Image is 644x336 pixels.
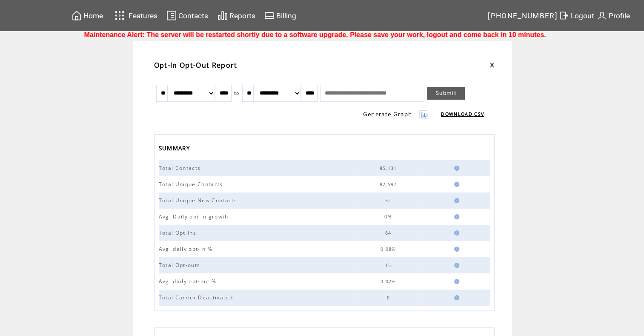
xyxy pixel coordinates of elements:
[559,10,569,21] img: exit.svg
[385,198,394,204] span: 52
[159,245,215,253] span: Avg. daily opt-in %
[159,261,203,269] span: Total Opt-outs
[263,9,298,22] a: Billing
[166,10,177,21] img: contacts.svg
[159,278,219,285] span: Avg. daily opt-out %
[159,229,198,236] span: Total Opt-ins
[165,9,209,22] a: Contacts
[452,295,459,300] img: help.gif
[385,262,394,268] span: 15
[72,10,82,21] img: home.svg
[380,165,399,171] span: 85,131
[83,11,103,20] span: Home
[609,11,630,20] span: Profile
[276,11,296,20] span: Billing
[216,9,257,22] a: Reports
[558,9,595,22] a: Logout
[229,11,255,20] span: Reports
[452,230,459,235] img: help.gif
[571,11,594,20] span: Logout
[381,246,398,252] span: 0.08%
[112,9,127,23] img: features.svg
[452,214,459,219] img: help.gif
[159,164,203,172] span: Total Contacts
[452,198,459,203] img: help.gif
[234,90,240,96] span: to
[488,11,558,20] span: [PHONE_NUMBER]
[452,166,459,171] img: help.gif
[129,11,157,20] span: Features
[111,7,159,24] a: Features
[381,279,398,284] span: 0.02%
[452,247,459,252] img: help.gif
[386,295,392,301] span: 0
[218,10,228,21] img: chart.svg
[427,87,465,100] a: Submit
[70,9,104,22] a: Home
[380,181,399,187] span: 82,597
[159,142,192,156] span: SUMMARY
[595,9,631,22] a: Profile
[452,263,459,268] img: help.gif
[159,213,231,220] span: Avg. Daily opt-in growth
[264,10,275,21] img: creidtcard.svg
[159,294,235,301] span: Total Carrier Deactivated
[363,110,412,118] a: Generate Graph
[154,60,238,70] span: Opt-In Opt-Out Report
[384,214,394,220] span: 0%
[385,230,394,236] span: 64
[597,10,607,21] img: profile.svg
[178,11,208,20] span: Contacts
[159,197,239,204] span: Total Unique New Contacts
[452,279,459,284] img: help.gif
[441,111,484,117] a: DOWNLOAD CSV
[159,181,225,188] span: Total Unique Contacts
[452,182,459,187] img: help.gif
